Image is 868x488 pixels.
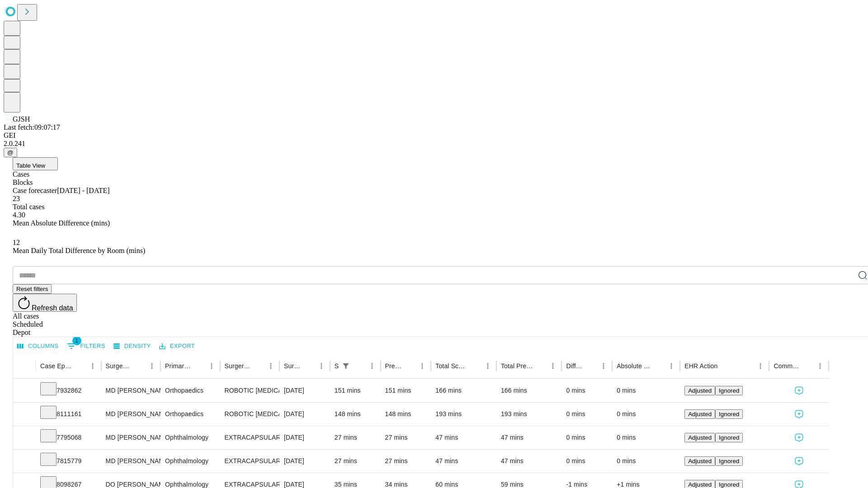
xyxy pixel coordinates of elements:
[801,360,814,372] button: Sort
[340,360,352,372] button: Show filters
[665,360,678,372] button: Menu
[65,339,108,353] button: Show filters
[57,187,109,194] span: [DATE] - [DATE]
[719,387,739,394] span: Ignored
[469,360,481,372] button: Sort
[435,426,492,449] div: 47 mins
[385,426,427,449] div: 27 mins
[157,339,197,353] button: Export
[252,360,264,372] button: Sort
[684,409,715,419] button: Adjusted
[13,115,30,123] span: GJSH
[13,247,145,254] span: Mean Daily Total Difference by Room (mins)
[435,362,468,370] div: Total Scheduled Duration
[315,360,328,372] button: Menu
[566,362,584,370] div: Difference
[225,426,275,449] div: EXTRACAPSULAR CATARACT REMOVAL WITH [MEDICAL_DATA]
[193,360,205,372] button: Sort
[566,426,608,449] div: 0 mins
[74,360,86,372] button: Sort
[13,294,77,312] button: Refresh data
[13,239,20,246] span: 12
[501,450,557,473] div: 47 mins
[40,362,73,370] div: Case Epic Id
[335,362,339,370] div: Scheduled In Room Duration
[146,360,158,372] button: Menu
[715,386,743,395] button: Ignored
[585,360,597,372] button: Sort
[403,360,416,372] button: Sort
[7,149,14,156] span: @
[165,403,215,426] div: Orthopaedics
[225,403,275,426] div: ROBOTIC [MEDICAL_DATA] KNEE TOTAL
[86,360,99,372] button: Menu
[40,379,97,402] div: 7932862
[284,379,325,402] div: [DATE]
[501,426,557,449] div: 47 mins
[165,450,215,473] div: Ophthalmology
[40,450,97,473] div: 7815779
[13,284,52,294] button: Reset filters
[225,362,251,370] div: Surgery Name
[385,379,427,402] div: 151 mins
[340,360,352,372] div: 1 active filter
[719,458,739,465] span: Ignored
[617,362,651,370] div: Absolute Difference
[4,140,864,148] div: 2.0.241
[111,339,153,353] button: Density
[684,386,715,395] button: Adjusted
[715,456,743,466] button: Ignored
[688,481,712,488] span: Adjusted
[335,426,376,449] div: 27 mins
[106,450,156,473] div: MD [PERSON_NAME]
[18,430,31,446] button: Expand
[684,362,717,370] div: EHR Action
[385,362,403,370] div: Predicted In Room Duration
[652,360,665,372] button: Sort
[435,450,492,473] div: 47 mins
[284,450,325,473] div: [DATE]
[302,360,315,372] button: Sort
[688,387,712,394] span: Adjusted
[15,339,61,353] button: Select columns
[774,362,800,370] div: Comments
[715,433,743,442] button: Ignored
[72,336,81,345] span: 1
[719,411,739,418] span: Ignored
[684,456,715,466] button: Adjusted
[225,450,275,473] div: EXTRACAPSULAR CATARACT REMOVAL WITH [MEDICAL_DATA]
[534,360,547,372] button: Sort
[225,379,275,402] div: ROBOTIC [MEDICAL_DATA] KNEE TOTAL
[501,379,557,402] div: 166 mins
[18,383,31,399] button: Expand
[165,426,215,449] div: Ophthalmology
[13,157,58,170] button: Table View
[13,219,110,227] span: Mean Absolute Difference (mins)
[106,362,132,370] div: Surgeon Name
[814,360,826,372] button: Menu
[40,403,97,426] div: 8111161
[481,360,494,372] button: Menu
[597,360,610,372] button: Menu
[617,426,675,449] div: 0 mins
[718,360,731,372] button: Sort
[385,403,427,426] div: 148 mins
[4,148,17,157] button: @
[501,362,533,370] div: Total Predicted Duration
[617,379,675,402] div: 0 mins
[366,360,378,372] button: Menu
[4,123,60,131] span: Last fetch: 09:07:17
[133,360,146,372] button: Sort
[106,403,156,426] div: MD [PERSON_NAME] [PERSON_NAME] Md
[547,360,559,372] button: Menu
[684,433,715,442] button: Adjusted
[719,434,739,441] span: Ignored
[284,362,302,370] div: Surgery Date
[13,211,25,219] span: 4.30
[688,458,712,465] span: Adjusted
[264,360,277,372] button: Menu
[40,426,97,449] div: 7795068
[106,426,156,449] div: MD [PERSON_NAME]
[165,362,191,370] div: Primary Service
[501,403,557,426] div: 193 mins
